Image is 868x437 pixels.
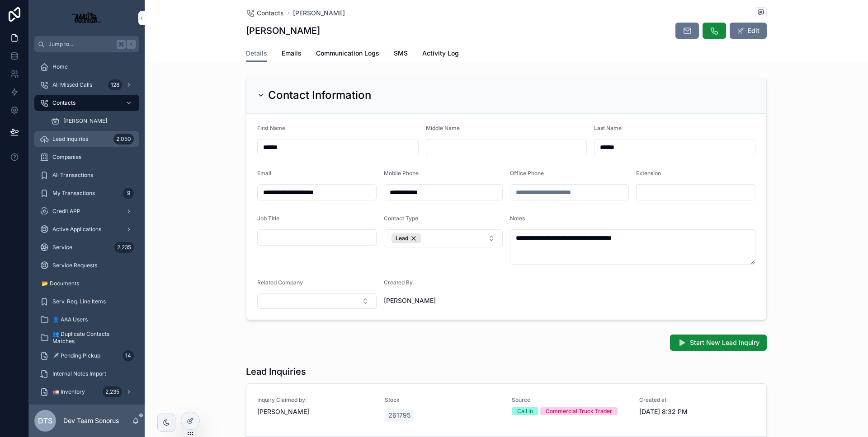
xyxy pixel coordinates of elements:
[517,407,533,415] div: Call in
[246,49,267,58] span: Details
[690,338,759,347] span: Start New Lead Inquiry
[512,396,628,404] span: Source
[422,49,459,58] span: Activity Log
[384,279,413,286] span: Created By
[384,229,503,247] button: Select Button
[45,113,139,129] a: [PERSON_NAME]
[34,167,139,183] a: All Transactions
[422,45,459,63] a: Activity Log
[34,221,139,237] a: Active Applications
[257,215,279,222] span: Job Title
[316,45,379,63] a: Communication Logs
[52,81,92,88] span: All Missed Calls
[34,203,139,219] a: Credit APP
[246,45,267,62] a: Details
[42,280,79,287] span: 📂 Documents
[52,316,88,323] span: 👤 AAA Users
[52,172,93,179] span: All Transactions
[257,279,303,286] span: Related Company
[52,135,88,143] span: Lead Inquiries
[34,77,139,93] a: All Missed Calls128
[114,242,134,253] div: 2,235
[34,311,139,328] a: 👤 AAA Users
[67,11,107,25] img: App logo
[34,384,139,400] a: 🚛 Inventory2,235
[394,45,408,63] a: SMS
[103,386,122,397] div: 2,235
[316,49,379,58] span: Communication Logs
[268,88,371,102] h2: Contact Information
[394,49,408,58] span: SMS
[52,208,80,215] span: Credit APP
[293,9,345,18] a: [PERSON_NAME]
[113,134,134,144] div: 2,050
[52,330,130,345] span: 👥 Duplicate Contacts Matches
[52,352,100,359] span: ✈️ Pending Pickup
[52,63,68,70] span: Home
[52,153,81,161] span: Companies
[594,125,622,131] span: Last Name
[29,52,145,404] div: scrollable content
[34,348,139,364] a: ✈️ Pending Pickup14
[384,170,419,177] span: Mobile Phone
[546,407,612,415] div: Commercial Truck Trader
[38,415,52,426] span: DTS
[257,407,309,416] span: [PERSON_NAME]
[52,99,75,107] span: Contacts
[52,262,97,269] span: Service Requests
[257,170,271,177] span: Email
[384,296,436,305] span: [PERSON_NAME]
[246,384,766,437] a: Inquiry Claimed by:[PERSON_NAME]Stock261795SourceCall inCommercial Truck TraderCreated at[DATE] 8...
[396,235,408,242] span: Lead
[639,396,756,404] span: Created at
[34,36,139,52] button: Jump to...K
[388,411,410,420] span: 261795
[52,388,85,395] span: 🚛 Inventory
[34,95,139,111] a: Contacts
[127,41,135,48] span: K
[257,396,374,404] span: Inquiry Claimed by:
[636,170,661,177] span: Extension
[34,366,139,382] a: Internal Notes Import
[384,215,418,222] span: Contact Type
[34,257,139,274] a: Service Requests
[510,170,544,177] span: Office Phone
[34,330,139,346] a: 👥 Duplicate Contacts Matches
[257,293,377,309] button: Select Button
[34,239,139,256] a: Service2,235
[385,396,501,404] span: Stock
[52,244,72,251] span: Service
[63,117,107,125] span: [PERSON_NAME]
[257,125,285,131] span: First Name
[52,190,95,197] span: My Transactions
[257,9,284,18] span: Contacts
[52,226,101,233] span: Active Applications
[123,188,134,199] div: 9
[670,335,767,351] button: Start New Lead Inquiry
[34,59,139,75] a: Home
[108,79,122,90] div: 128
[426,125,460,131] span: Middle Name
[510,215,525,222] span: Notes
[282,49,302,58] span: Emails
[34,293,139,310] a: Serv. Req. Line Items
[34,149,139,165] a: Companies
[246,24,320,37] h1: [PERSON_NAME]
[52,370,106,377] span: Internal Notes Import
[730,23,767,39] button: Edit
[48,41,113,48] span: Jump to...
[34,185,139,201] a: My Transactions9
[246,365,306,378] h1: Lead Inquiries
[52,298,106,305] span: Serv. Req. Line Items
[63,416,119,425] p: Dev Team Sonorus
[392,233,421,243] button: Unselect 10
[282,45,302,63] a: Emails
[123,350,134,361] div: 14
[246,9,284,18] a: Contacts
[34,275,139,292] a: 📂 Documents
[34,131,139,147] a: Lead Inquiries2,050
[639,407,756,416] span: [DATE] 8:32 PM
[385,409,414,422] a: 261795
